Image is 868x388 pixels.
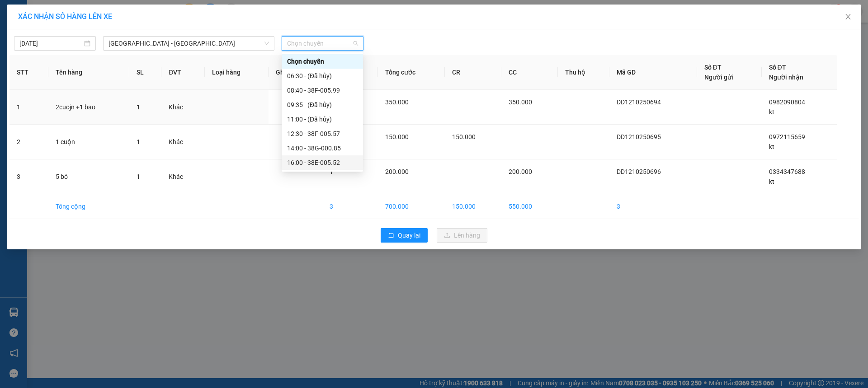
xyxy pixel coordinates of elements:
th: SL [129,55,161,90]
button: rollbackQuay lại [381,228,428,243]
td: 2 [9,125,48,159]
span: 1 [137,103,140,111]
div: 09:35 - (Đã hủy) [287,100,358,110]
span: 1 [330,168,333,175]
td: 150.000 [445,194,501,219]
input: 12/10/2025 [19,38,82,48]
td: 3 [609,194,697,219]
span: 0334347688 [769,168,805,175]
span: Hà Nội - Kỳ Anh [108,37,269,50]
span: XÁC NHẬN SỐ HÀNG LÊN XE [18,12,112,21]
td: Tổng cộng [48,194,129,219]
span: kt [769,108,774,116]
td: 700.000 [378,194,444,219]
div: 08:40 - 38F-005.99 [287,85,358,95]
td: Khác [161,90,204,125]
td: 1 cuộn [48,125,129,159]
span: down [264,41,269,46]
span: 200.000 [385,168,409,175]
span: 150.000 [452,133,476,140]
span: kt [769,178,774,185]
th: Mã GD [609,55,697,90]
span: Chọn chuyến [287,37,358,50]
span: 350.000 [509,98,532,106]
th: Ghi chú [269,55,322,90]
span: Số ĐT [769,64,786,71]
span: 1 [137,173,140,180]
span: 200.000 [509,168,532,175]
span: 1 [137,138,140,145]
div: Chọn chuyến [282,54,363,69]
span: 0972115659 [769,133,805,140]
span: 350.000 [385,98,409,106]
div: 14:00 - 38G-000.85 [287,143,358,153]
button: Close [835,5,861,30]
span: Người nhận [769,74,803,81]
th: CC [501,55,558,90]
td: Khác [161,159,204,194]
th: Thu hộ [558,55,610,90]
span: kt [769,143,774,150]
span: Người gửi [704,74,733,81]
td: 3 [9,159,48,194]
td: Khác [161,125,204,159]
td: 5 bó [48,159,129,194]
td: 550.000 [501,194,558,219]
td: 1 [9,90,48,125]
span: Quay lại [398,230,420,240]
span: DD1210250694 [617,98,661,106]
th: Loại hàng [205,55,269,90]
span: close [844,13,852,20]
span: DD1210250695 [617,133,661,140]
span: Số ĐT [704,64,722,71]
span: DD1210250696 [617,168,661,175]
td: 2cuojn +1 bao [48,90,129,125]
td: 3 [322,194,378,219]
span: 0982090804 [769,98,805,106]
div: Chọn chuyến [287,56,358,66]
th: Tên hàng [48,55,129,90]
th: CR [445,55,501,90]
th: ĐVT [161,55,204,90]
span: 150.000 [385,133,409,140]
th: STT [9,55,48,90]
div: 06:30 - (Đã hủy) [287,71,358,81]
div: 16:00 - 38E-005.52 [287,158,358,168]
button: uploadLên hàng [437,228,487,243]
th: Tổng cước [378,55,444,90]
span: rollback [388,232,394,239]
div: 11:00 - (Đã hủy) [287,114,358,124]
div: 12:30 - 38F-005.57 [287,129,358,139]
